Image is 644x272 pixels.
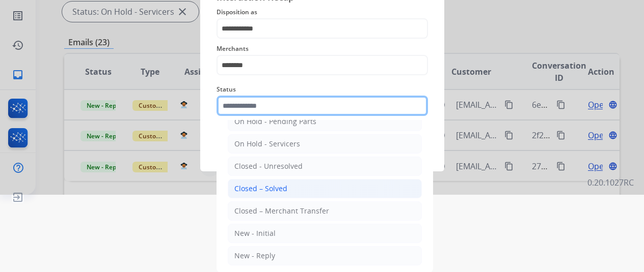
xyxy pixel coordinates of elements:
div: Closed – Solved [234,184,287,194]
div: New - Reply [234,251,275,261]
span: Merchants [217,43,428,55]
div: On Hold - Pending Parts [234,116,316,127]
span: Disposition as [217,6,428,18]
p: 0.20.1027RC [587,176,634,189]
div: Closed – Merchant Transfer [234,206,329,216]
div: Closed - Unresolved [234,161,303,171]
span: Status [217,83,428,96]
div: New - Initial [234,228,276,238]
div: On Hold - Servicers [234,139,300,149]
